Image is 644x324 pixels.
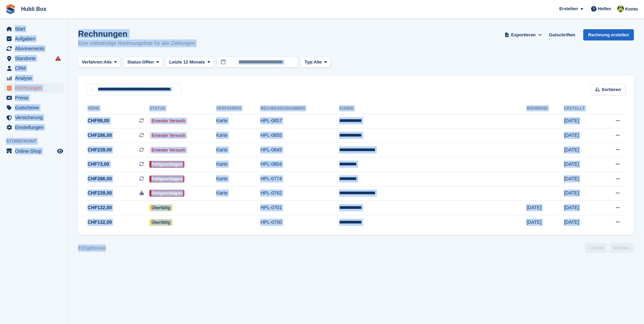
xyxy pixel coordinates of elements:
td: Karte [216,128,261,143]
a: menu [3,113,64,122]
span: Alle [314,59,322,66]
button: Verfahren: Alle [78,57,121,68]
td: HPL-0762 [260,186,339,201]
a: Vorherige [585,243,607,253]
span: Überfällig [149,204,172,211]
span: Erstellen [559,5,578,12]
a: menu [3,103,64,112]
a: Nächste [610,243,634,253]
td: [DATE] [564,215,601,229]
td: HPL-0804 [260,157,339,172]
a: menu [3,73,64,83]
th: Status [149,103,216,114]
td: [DATE] [564,157,601,172]
a: menu [3,83,64,93]
button: Status: Offen [124,57,163,68]
a: Vorschau-Shop [56,147,64,155]
span: Fehlgeschlagen [149,161,184,168]
td: [DATE] [564,201,601,215]
a: menu [3,44,64,53]
a: menu [3,54,64,63]
span: Storefront [6,138,68,145]
p: Eine vollständige Rechnungsliste für alle Zahlungen [78,39,195,47]
span: Konto [625,6,638,13]
span: CHF132,00 [88,219,112,226]
div: 8 Ergebnisse [78,245,106,252]
span: Rechnungen [15,83,56,93]
td: HPL-0857 [260,114,339,128]
span: CHF239,00 [88,146,112,154]
span: Helfen [598,5,611,12]
span: Start [15,24,56,34]
th: Rechnungsnummer [260,103,339,114]
span: CHF73,00 [88,161,109,168]
button: Letzte 12 Monate [166,57,214,68]
td: Karte [216,157,261,172]
span: Fehlgeschlagen [149,190,184,197]
span: Status: [127,59,142,66]
a: Gutschriften [546,29,578,40]
a: menu [3,123,64,132]
a: Rechnung erstellen [583,29,634,40]
th: Während [527,103,564,114]
span: Analyse [15,73,56,83]
td: [DATE] [564,143,601,157]
span: Versicherung [15,113,56,122]
a: menu [3,64,64,73]
span: CHF99,00 [88,117,109,124]
td: HPL-0855 [260,128,339,143]
span: Gutscheine [15,103,56,112]
span: Typ: [305,59,313,66]
td: [DATE] [564,114,601,128]
span: CRM [15,64,56,73]
span: Abonnements [15,44,56,53]
span: Verfahren: [82,59,104,66]
th: Erstellt [564,103,601,114]
span: Exportieren [511,32,536,38]
span: CHF286,00 [88,132,112,139]
span: Preise [15,93,56,103]
button: Exportieren [503,29,544,40]
span: Aufgaben [15,34,56,43]
th: Höhe [86,103,149,114]
span: Erneuter Versuch [149,132,187,139]
td: [DATE] [527,201,564,215]
span: Letzte 12 Monate [169,59,205,66]
span: Standorte [15,54,56,63]
td: Karte [216,114,261,128]
a: Hubli Box [18,3,49,15]
nav: Page [584,243,635,253]
h1: Rechnungen [78,29,195,38]
th: Verfahren [216,103,261,114]
td: Karte [216,172,261,186]
td: [DATE] [527,215,564,229]
a: menu [3,24,64,34]
td: Karte [216,186,261,201]
th: Kunde [339,103,527,114]
td: [DATE] [564,172,601,186]
td: [DATE] [564,186,601,201]
span: Überfällig [149,219,172,226]
span: CHF132,00 [88,204,112,211]
td: HPL-0845 [260,143,339,157]
span: Alle [104,59,112,66]
span: Sortieren [602,86,621,93]
span: Offen [142,59,154,66]
a: menu [3,93,64,103]
td: HPL-0701 [260,201,339,215]
td: HPL-0700 [260,215,339,229]
td: HPL-0774 [260,172,339,186]
span: CHF239,00 [88,190,112,197]
button: Typ: Alle [301,57,331,68]
td: [DATE] [564,128,601,143]
a: Speisekarte [3,146,64,156]
span: Fehlgeschlagen [149,176,184,182]
a: menu [3,34,64,43]
i: Es sind Fehler bei der Synchronisierung von Smart-Einträgen aufgetreten [55,56,61,61]
span: Online-Shop [15,146,56,156]
span: Einstellungen [15,123,56,132]
span: CHF286,00 [88,175,112,182]
span: Erneuter Versuch [149,118,187,124]
span: Erneuter Versuch [149,147,187,154]
img: stora-icon-8386f47178a22dfd0bd8f6a31ec36ba5ce8667c1dd55bd0f319d3a0aa187defe.svg [5,4,16,14]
